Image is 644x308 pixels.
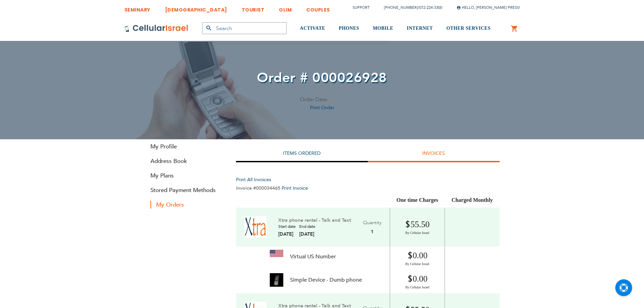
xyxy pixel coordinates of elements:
a: 072-224-3300 [419,5,442,10]
span: Charged Monthly [452,197,493,203]
strong: Virtual US Number [290,253,336,260]
strong: Invoices [422,150,445,157]
a: Print Order [310,104,334,111]
span: Order Date: [300,96,328,103]
span: By Cellular Israel [395,231,440,235]
a: [DEMOGRAPHIC_DATA] [165,2,227,14]
a: Address Book [145,157,226,165]
span: [DATE] [330,96,344,103]
span: On Hold [313,88,331,94]
li: / [377,3,442,13]
img: Cellular Israel Logo [124,24,189,32]
span: One time Charges [397,197,438,203]
a: OTHER SERVICES [446,16,491,41]
a: My Plans [145,172,226,180]
td: 55.50 [390,208,445,246]
a: TOURIST [242,2,265,14]
a: PHONES [339,16,359,41]
a: ACTIVATE [300,16,325,41]
a: Support [353,5,369,10]
strong: Invoice #000034465 [236,185,280,191]
a: SEMINARY [124,2,150,14]
span: Start date [278,224,296,229]
a: INTERNET [407,16,433,41]
span: By Cellular Israel [395,262,440,266]
span: INTERNET [407,26,433,31]
strong: My Orders [150,201,226,209]
a: COUPLES [306,2,330,14]
span: MOBILE [373,26,393,31]
span: Hello, [PERSON_NAME] Press! [457,5,520,10]
a: My Profile [145,143,226,150]
a: Stored Payment Methods [145,186,226,194]
img: us_flag_1_3.png [270,250,283,257]
img: xtra-logo_4.jpg [244,216,266,238]
a: Print Invoice [282,185,308,191]
span: [DATE] [299,231,315,237]
strong: Simple Device - Dumb phone [290,277,362,283]
span: End date [299,224,315,229]
span: $ [407,250,413,262]
a: My Orders [145,201,226,209]
a: Print All Invoices [236,176,271,183]
a: MOBILE [373,16,393,41]
span: PHONES [339,26,359,31]
img: img-20200616-wa0029_1_1.jpg [270,273,283,287]
span: $ [407,274,413,285]
span: 1 [371,229,374,235]
span: By Cellular Israel [395,285,440,290]
span: Quantity [363,219,381,226]
span: Order # 000026928 [257,69,387,87]
input: Search [202,22,287,34]
a: [PHONE_NUMBER] [384,5,418,10]
span: OTHER SERVICES [446,26,491,31]
strong: Xtra phone rental - Talk and Text [278,217,351,223]
a: Items Ordered [283,150,320,157]
span: ACTIVATE [300,26,325,31]
td: 0.00 [390,246,445,270]
a: OLIM [279,2,292,14]
span: [DATE] [278,231,296,237]
td: 0.00 [390,270,445,293]
span: $ [405,219,410,231]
